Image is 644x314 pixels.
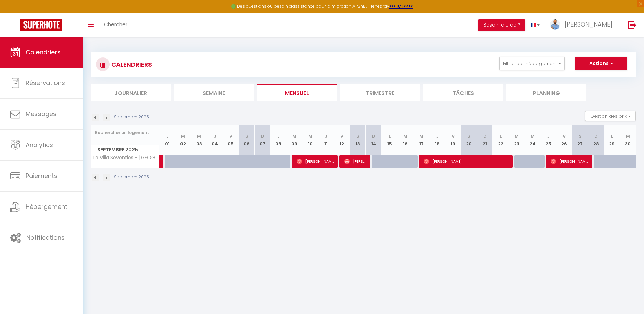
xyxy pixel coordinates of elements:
abbr: D [483,133,487,139]
span: [PERSON_NAME] [424,155,509,168]
th: 09 [286,125,302,155]
th: 21 [477,125,493,155]
th: 26 [556,125,572,155]
a: Chercher [99,13,132,37]
th: 03 [191,125,207,155]
button: Actions [575,57,627,70]
abbr: M [308,133,312,139]
abbr: J [325,133,327,139]
abbr: V [229,133,232,139]
span: Messages [26,110,57,118]
button: Filtrer par hébergement [499,57,565,70]
p: Septembre 2025 [114,174,149,180]
th: 14 [366,125,382,155]
h3: CALENDRIERS [110,57,152,72]
th: 24 [524,125,540,155]
a: >>> ICI <<<< [389,3,413,9]
th: 27 [572,125,588,155]
span: Septembre 2025 [91,145,159,155]
abbr: M [181,133,185,139]
abbr: D [594,133,598,139]
th: 04 [207,125,223,155]
abbr: V [452,133,455,139]
abbr: S [356,133,359,139]
th: 29 [604,125,620,155]
img: logout [628,21,637,29]
abbr: S [245,133,248,139]
button: Besoin d'aide ? [478,19,525,31]
abbr: D [372,133,375,139]
th: 15 [381,125,397,155]
span: [PERSON_NAME] [344,155,366,168]
span: Notifications [26,233,65,242]
img: Super Booking [20,19,62,31]
th: 08 [270,125,286,155]
span: [PERSON_NAME] [565,20,612,29]
th: 16 [397,125,413,155]
th: 07 [254,125,270,155]
th: 23 [509,125,525,155]
button: Gestion des prix [585,111,636,121]
abbr: J [547,133,550,139]
span: [PERSON_NAME] [551,155,588,168]
span: Réservations [26,79,65,87]
abbr: M [515,133,519,139]
input: Rechercher un logement... [95,127,155,139]
abbr: S [579,133,582,139]
th: 10 [302,125,318,155]
abbr: L [277,133,279,139]
li: Journalier [91,84,171,101]
abbr: D [261,133,264,139]
abbr: V [563,133,566,139]
th: 30 [620,125,636,155]
abbr: L [389,133,391,139]
abbr: L [166,133,168,139]
abbr: M [419,133,423,139]
li: Mensuel [257,84,337,101]
th: 20 [461,125,477,155]
li: Trimestre [340,84,420,101]
th: 13 [350,125,366,155]
abbr: J [436,133,439,139]
th: 17 [413,125,429,155]
th: 11 [318,125,334,155]
span: Hébergement [26,202,67,211]
a: ... [PERSON_NAME] [545,13,621,37]
span: Analytics [26,141,53,149]
abbr: M [403,133,407,139]
th: 28 [588,125,604,155]
span: La Villa Seventies - [GEOGRAPHIC_DATA] [92,155,160,160]
th: 18 [429,125,445,155]
abbr: M [626,133,630,139]
li: Semaine [174,84,254,101]
span: Calendriers [26,48,61,56]
img: ... [550,19,560,30]
th: 05 [223,125,239,155]
th: 22 [493,125,509,155]
abbr: L [611,133,613,139]
abbr: M [292,133,296,139]
th: 01 [159,125,175,155]
th: 19 [445,125,461,155]
abbr: L [500,133,502,139]
th: 12 [334,125,350,155]
abbr: S [467,133,470,139]
span: Paiements [26,171,58,180]
abbr: J [214,133,216,139]
li: Planning [506,84,586,101]
span: Chercher [104,21,127,28]
p: Septembre 2025 [114,114,149,120]
span: [PERSON_NAME] [297,155,334,168]
th: 02 [175,125,191,155]
abbr: M [531,133,535,139]
li: Tâches [423,84,503,101]
th: 06 [239,125,255,155]
th: 25 [540,125,556,155]
abbr: V [340,133,343,139]
abbr: M [197,133,201,139]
